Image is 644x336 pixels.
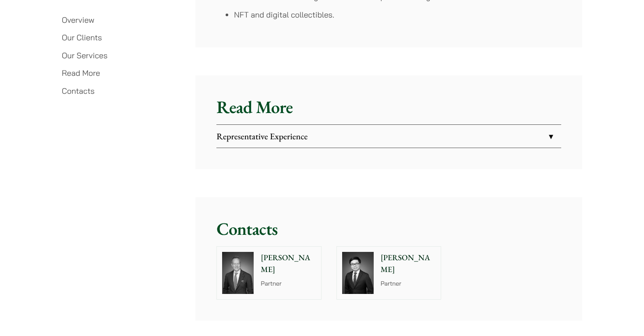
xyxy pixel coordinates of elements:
[62,15,94,25] a: Overview
[234,9,561,21] li: NFT and digital collectibles.
[381,279,436,288] p: Partner
[261,279,316,288] p: Partner
[216,125,561,148] a: Representative Experience
[216,246,322,300] a: [PERSON_NAME] Partner
[261,252,316,276] p: [PERSON_NAME]
[62,50,107,60] a: Our Services
[62,68,100,78] a: Read More
[216,218,561,239] h2: Contacts
[62,86,95,96] a: Contacts
[216,96,561,117] h2: Read More
[381,252,436,276] p: [PERSON_NAME]
[336,246,442,300] a: [PERSON_NAME] Partner
[62,32,102,42] a: Our Clients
